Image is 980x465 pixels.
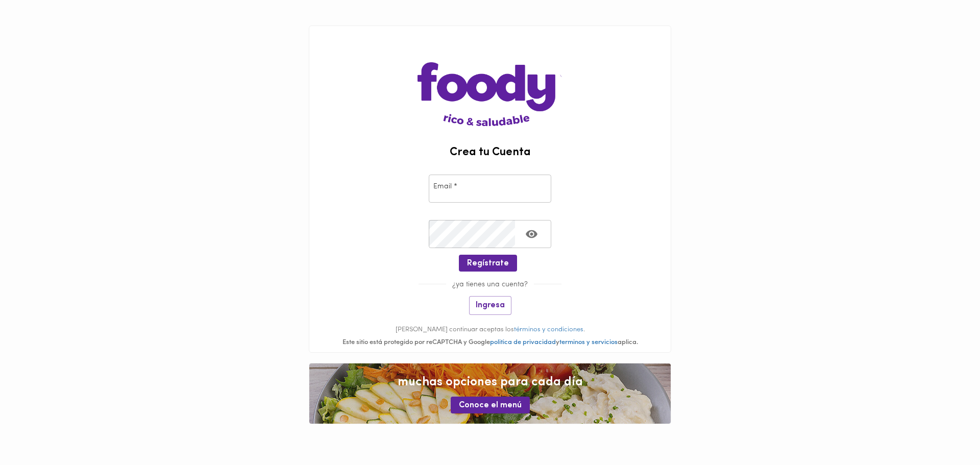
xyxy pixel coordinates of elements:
[418,26,562,126] img: logo-main-page.png
[309,338,671,348] div: Este sitio está protegido por reCAPTCHA y Google y aplica.
[559,339,618,346] a: terminos y servicios
[459,401,522,410] span: Conoce el menú
[446,281,534,288] span: ¿ya tienes una cuenta?
[320,374,660,391] span: muchas opciones para cada día
[514,326,583,333] a: términos y condiciones
[459,255,517,272] button: Regístrate
[469,296,511,315] button: Ingresa
[467,259,509,268] span: Regístrate
[451,397,530,413] button: Conoce el menú
[519,222,544,247] button: Toggle password visibility
[490,339,556,346] a: politica de privacidad
[921,406,970,455] iframe: Messagebird Livechat Widget
[476,301,505,310] span: Ingresa
[309,146,671,159] h2: Crea tu Cuenta
[309,325,671,335] p: [PERSON_NAME] continuar aceptas los .
[429,175,551,203] input: pepitoperez@gmail.com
